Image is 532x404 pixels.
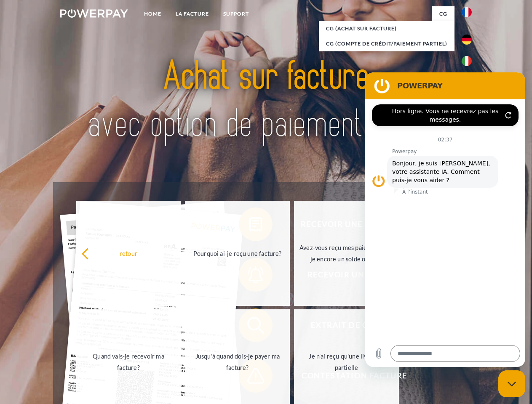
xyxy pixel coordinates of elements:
[319,21,454,36] a: CG (achat sur facture)
[190,351,285,373] div: Jusqu'à quand dois-je payer ma facture?
[81,351,176,373] div: Quand vais-je recevoir ma facture?
[462,35,472,45] img: de
[216,6,256,21] a: Support
[80,40,452,161] img: title-powerpay_fr.svg
[81,247,176,259] div: retour
[432,6,454,21] a: CG
[299,242,394,265] div: Avez-vous reçu mes paiements, ai-je encore un solde ouvert?
[498,370,525,397] iframe: Bouton de lancement de la fenêtre de messagerie, conversation en cours
[462,7,472,17] img: fr
[137,6,168,21] a: Home
[462,56,472,66] img: it
[168,6,216,21] a: LA FACTURE
[294,201,399,306] a: Avez-vous reçu mes paiements, ai-je encore un solde ouvert?
[60,9,128,18] img: logo-powerpay-white.svg
[299,351,394,373] div: Je n'ai reçu qu'une livraison partielle
[365,72,525,367] iframe: Fenêtre de messagerie
[319,36,454,51] a: CG (Compte de crédit/paiement partiel)
[190,247,285,259] div: Pourquoi ai-je reçu une facture?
